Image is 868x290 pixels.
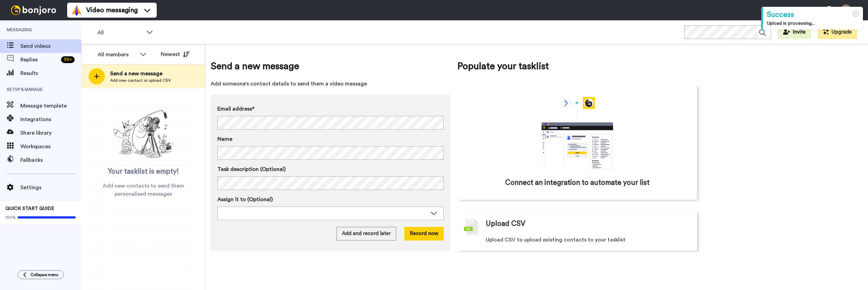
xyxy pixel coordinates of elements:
[486,236,625,244] span: Upload CSV to upload existing contacts to your tasklist
[211,59,450,73] span: Send a new message
[110,78,171,83] span: Add new contact or upload CSV
[86,5,138,15] span: Video messaging
[211,80,450,88] span: Add someone's contact details to send them a video message
[20,115,81,123] span: Integrations
[5,215,16,220] span: 100%
[217,195,444,204] label: Assign it to (Optional)
[818,25,857,39] button: Upgrade
[108,167,179,177] span: Your tasklist is empty!
[20,56,58,64] span: Replies
[486,219,525,229] span: Upload CSV
[98,51,136,59] div: All members
[464,219,479,236] img: csv-grey.png
[457,59,697,73] span: Populate your tasklist
[61,56,75,63] div: 99 +
[20,183,81,192] span: Settings
[217,135,232,143] span: Name
[767,20,859,27] div: Upload is processing...
[767,9,859,20] div: Success
[97,28,143,37] span: All
[336,227,396,240] button: Add and record later
[526,97,628,171] div: animation
[20,142,81,151] span: Workspaces
[8,5,59,15] img: bj-logo-header-white.svg
[110,107,177,161] img: ready-set-action.png
[404,227,444,240] button: Record now
[31,272,58,277] span: Collapse menu
[217,165,444,173] label: Task description (Optional)
[778,25,811,39] button: Invite
[20,156,81,164] span: Fallbacks
[505,178,650,188] span: Connect an integration to automate your list
[156,47,195,61] button: Newest
[18,270,64,279] button: Collapse menu
[5,206,54,211] span: QUICK START GUIDE
[110,70,171,78] span: Send a new message
[92,182,195,198] span: Add new contacts to send them personalised messages
[20,129,81,137] span: Share library
[71,5,82,16] img: vm-color.svg
[20,42,81,50] span: Send videos
[217,105,444,113] label: Email address*
[20,69,81,77] span: Results
[20,102,81,110] span: Message template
